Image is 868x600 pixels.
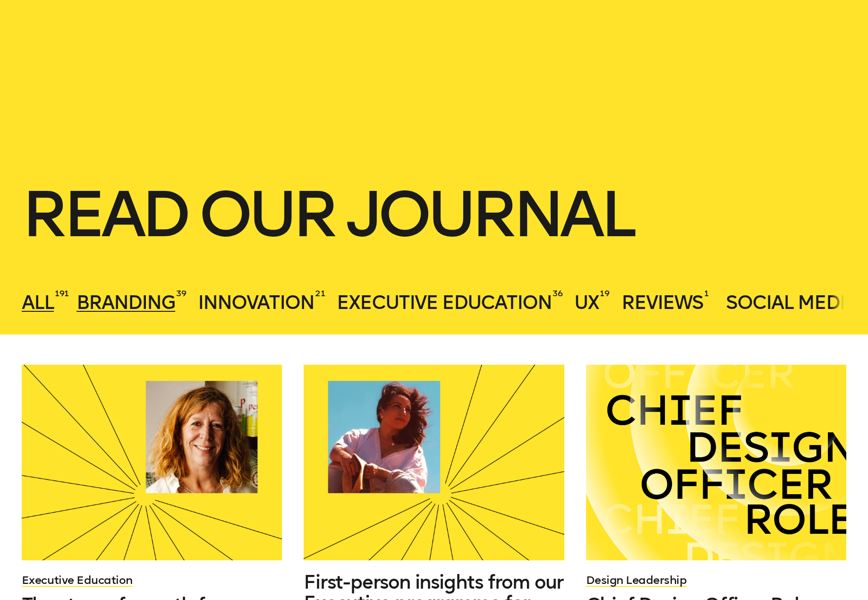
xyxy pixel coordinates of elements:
span: Branding [77,291,175,314]
sup: 1 [704,288,709,299]
span: Executive Education [337,291,552,314]
a: Design Leadership [586,573,687,587]
a: Executive Education [22,573,133,587]
sup: 39 [176,288,186,299]
span: Innovation [198,291,314,314]
span: Reviews [621,291,703,314]
sup: 191 [55,288,69,299]
span: All [22,291,54,314]
sup: 21 [315,288,325,299]
sup: 36 [553,288,562,299]
span: UX [574,291,599,314]
h1: Read our journal [22,183,846,246]
sup: 19 [600,288,609,299]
